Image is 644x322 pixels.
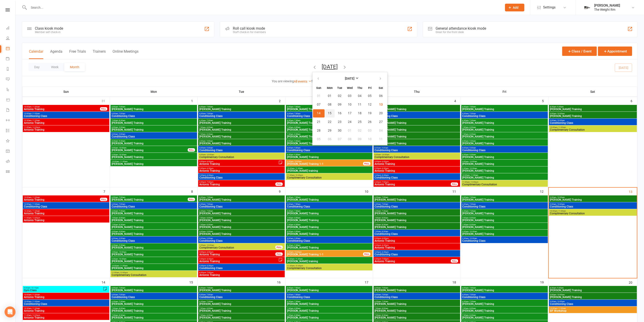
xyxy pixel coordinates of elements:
span: 11:00am [24,126,108,128]
a: Reports [6,64,15,75]
span: 02 [358,129,362,132]
span: 9:00am [111,147,188,149]
span: 22 [328,120,332,124]
button: Appointment [598,47,632,56]
button: 21 [313,118,325,126]
span: 14 [317,112,321,115]
button: 30 [335,127,345,135]
span: 7:30am [375,133,459,135]
button: 10 [345,101,355,109]
button: Online Meetings [113,49,139,59]
span: 9:30am [111,154,196,156]
span: - 7:30am [206,119,213,122]
span: Conditioning Class [111,115,196,117]
span: [PERSON_NAME] Training [462,163,547,165]
button: Week [45,63,64,71]
span: 10:00am [111,161,196,163]
button: Free Trials [69,49,86,59]
span: - 11:30am [31,119,40,122]
span: - 9:00am [118,126,125,128]
span: 6:00am [287,106,372,108]
span: 9:00am [462,161,547,163]
button: Month [64,63,85,71]
span: - 6:00pm [206,161,213,163]
strong: for [312,79,316,83]
span: - 10:00am [381,154,390,156]
span: [PERSON_NAME] Training [375,135,459,138]
a: Dashboard [6,23,15,34]
span: - 7:00am [469,113,476,115]
span: - 9:30am [118,140,125,142]
button: 07 [313,101,325,109]
div: Open Intercom Messenger [5,306,15,317]
span: 08 [328,103,332,106]
button: 17 [345,109,355,117]
span: Conditioning Class [199,115,284,117]
button: 09 [355,135,365,143]
span: 8:00am [462,147,547,149]
span: 10:00am [550,126,636,128]
span: 8:30am [287,154,372,156]
span: 6:00am [111,113,196,115]
span: - 11:00am [31,106,40,108]
span: 6:00am [199,113,284,115]
span: - 7:30am [293,119,301,122]
div: 31 [102,97,110,104]
button: 04 [375,127,387,135]
span: Complimentary Consultation [199,156,284,158]
div: FULL [363,162,370,165]
span: [PERSON_NAME] Training [287,135,372,138]
th: Mon [110,87,198,96]
span: 07 [338,138,342,141]
span: Conditioning Class [24,115,108,117]
span: - 7:00am [293,106,301,108]
button: 09 [335,101,345,109]
span: 21 [317,120,321,124]
small: Friday [368,86,372,90]
div: Class kiosk mode [35,26,63,31]
span: - 9:30am [293,154,301,156]
span: - 8:00am [206,126,213,128]
strong: You are viewing [272,79,294,83]
button: 05 [365,92,375,100]
button: Add [505,4,524,11]
button: 12 [365,101,375,109]
span: 8:00am [199,147,284,149]
a: Product Sales [6,95,15,105]
strong: [DATE] [345,77,355,80]
button: 10 [365,135,375,143]
span: 7:30am [199,133,284,135]
div: 5 [542,97,548,104]
span: - 7:00am [206,106,213,108]
button: 06 [375,92,387,100]
span: Antonio Training [199,163,278,165]
small: Sunday [316,86,321,90]
span: Conditioning Class [287,149,372,152]
a: All events [294,80,312,83]
span: 04 [358,94,362,98]
span: Antonio Training [24,128,108,131]
button: 18 [355,109,365,117]
span: 6:00am [462,106,547,108]
button: 11 [355,101,365,109]
span: 02 [338,94,342,98]
button: 20 [375,109,387,117]
span: - 12:00pm [31,126,40,128]
button: Trainers [93,49,106,59]
span: 07 [317,103,321,106]
button: 26 [365,118,375,126]
img: thumb_image1749576563.png [583,3,592,12]
small: Tuesday [337,86,342,90]
span: - 9:30am [557,106,564,108]
span: Conditioning Class [375,115,459,117]
span: - 10:00am [557,119,565,122]
span: 19 [368,112,372,115]
span: 9:00am [550,113,636,115]
div: Great for the front desk [436,31,486,34]
span: 7:30am [287,133,372,135]
span: [PERSON_NAME] Training [111,122,196,124]
button: Agenda [50,49,62,59]
span: - 8:30am [469,133,476,135]
a: Payments [6,54,15,64]
span: 27 [379,120,383,124]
